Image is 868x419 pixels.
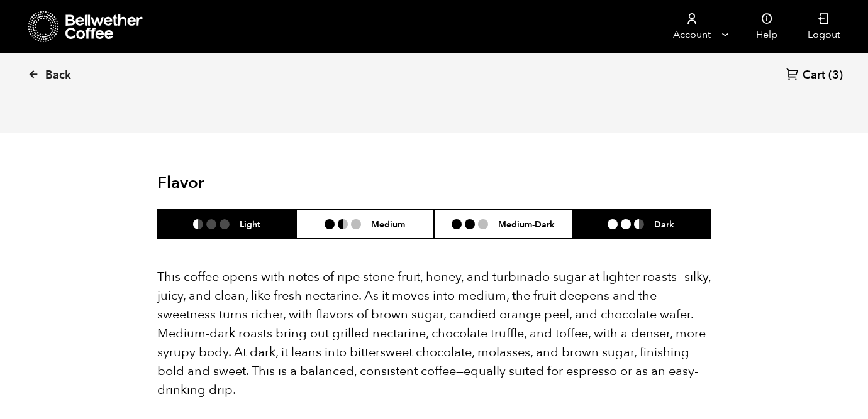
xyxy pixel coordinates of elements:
[157,268,711,400] p: This coffee opens with notes of ripe stone fruit, honey, and turbinado sugar at lighter roasts—si...
[498,219,555,229] h6: Medium-Dark
[828,68,843,83] span: (3)
[371,219,405,229] h6: Medium
[803,68,825,83] span: Cart
[157,173,342,193] h2: Flavor
[240,219,260,229] h6: Light
[654,219,674,229] h6: Dark
[786,67,843,84] a: Cart (3)
[45,68,71,83] span: Back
